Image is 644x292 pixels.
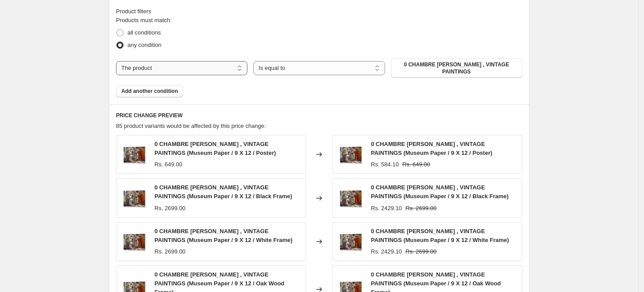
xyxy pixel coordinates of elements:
[154,204,185,213] div: Rs. 2699.00
[396,61,517,75] span: 0 CHAMBRE [PERSON_NAME] , VINTAGE PAINTINGS
[154,247,185,256] div: Rs. 2699.00
[116,85,183,97] button: Add another condition
[154,184,292,200] span: 0 CHAMBRE [PERSON_NAME] , VINTAGE PAINTINGS (Museum Paper / 9 X 12 / Black Frame)
[371,141,492,156] span: 0 CHAMBRE [PERSON_NAME] , VINTAGE PAINTINGS (Museum Paper / 9 X 12 / Poster)
[116,112,522,119] h6: PRICE CHANGE PREVIEW
[121,88,178,95] span: Add another condition
[154,141,276,156] span: 0 CHAMBRE [PERSON_NAME] , VINTAGE PAINTINGS (Museum Paper / 9 X 12 / Poster)
[127,29,161,36] span: all conditions
[371,160,399,169] div: Rs. 584.10
[116,17,172,23] span: Products must match:
[127,42,162,48] span: any condition
[154,160,182,169] div: Rs. 649.00
[154,228,293,243] span: 0 CHAMBRE [PERSON_NAME] , VINTAGE PAINTINGS (Museum Paper / 9 X 12 / White Frame)
[337,228,364,255] img: GALLERYWRAP-resized_68388be6-0156-4f2a-9cf4-c57fa730b2c7_80x.jpg
[371,228,509,243] span: 0 CHAMBRE [PERSON_NAME] , VINTAGE PAINTINGS (Museum Paper / 9 X 12 / White Frame)
[371,247,402,256] div: Rs. 2429.10
[116,7,522,16] div: Product filters
[121,185,147,211] img: GALLERYWRAP-resized_68388be6-0156-4f2a-9cf4-c57fa730b2c7_80x.jpg
[337,141,364,168] img: GALLERYWRAP-resized_68388be6-0156-4f2a-9cf4-c57fa730b2c7_80x.jpg
[405,247,436,256] strike: Rs. 2699.00
[116,123,266,129] span: 85 product variants would be affected by this price change:
[371,204,402,213] div: Rs. 2429.10
[402,160,430,169] strike: Rs. 649.00
[371,184,509,200] span: 0 CHAMBRE [PERSON_NAME] , VINTAGE PAINTINGS (Museum Paper / 9 X 12 / Black Frame)
[391,58,522,78] button: 0 CHAMBRE DE RAPHAËL , VINTAGE PAINTINGS
[337,185,364,211] img: GALLERYWRAP-resized_68388be6-0156-4f2a-9cf4-c57fa730b2c7_80x.jpg
[405,204,436,213] strike: Rs. 2699.00
[121,141,147,168] img: GALLERYWRAP-resized_68388be6-0156-4f2a-9cf4-c57fa730b2c7_80x.jpg
[121,228,147,255] img: GALLERYWRAP-resized_68388be6-0156-4f2a-9cf4-c57fa730b2c7_80x.jpg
